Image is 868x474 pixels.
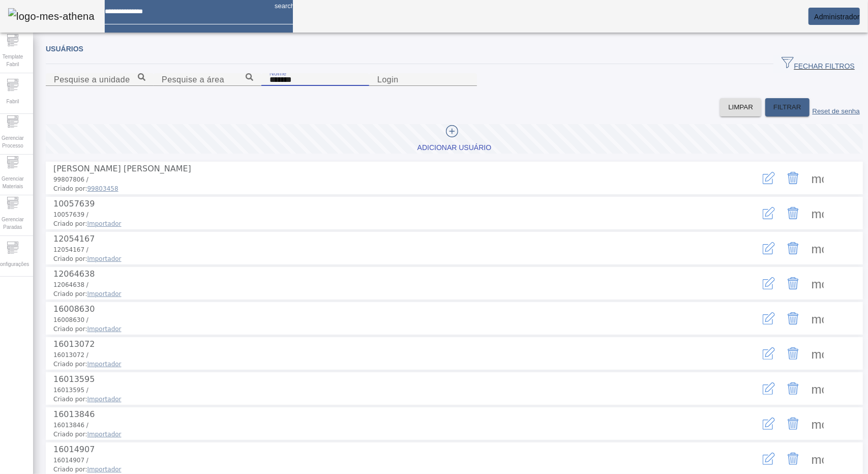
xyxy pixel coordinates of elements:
span: 16013072 [53,339,95,349]
button: Mais [805,341,830,366]
button: Delete [781,447,805,471]
span: 16013846 [53,409,95,419]
span: FECHAR FILTROS [782,56,855,72]
span: 16013595 [53,374,95,384]
span: Administrador [814,13,860,21]
span: Criado por: [53,184,726,193]
span: Criado por: [53,219,726,228]
button: Delete [781,201,805,225]
span: 12054167 / [53,246,88,253]
span: 16014907 [53,445,95,454]
button: Mais [805,411,830,436]
mat-label: Pesquise a unidade [54,75,130,84]
span: Importador [87,431,122,438]
button: Mais [805,306,830,331]
span: Usuários [46,45,83,53]
span: 16013072 / [53,351,88,359]
span: 16008630 / [53,316,88,323]
span: 99807806 / [53,176,88,183]
label: Reset de senha [813,107,860,115]
span: Importador [87,325,122,333]
button: Mais [805,447,830,471]
mat-label: Nome [270,70,287,76]
button: Mais [805,376,830,401]
img: logo-mes-athena [8,8,95,24]
button: Reset de senha [810,98,863,116]
span: FILTRAR [773,102,801,112]
span: Criado por: [53,360,726,369]
button: Adicionar Usuário [46,124,863,154]
span: 16013595 / [53,387,88,394]
span: [PERSON_NAME] [PERSON_NAME] [53,164,191,173]
mat-label: Login [377,75,399,84]
button: Mais [805,166,830,190]
span: Importador [87,466,122,473]
button: Delete [781,166,805,190]
button: Delete [781,306,805,331]
button: Mais [805,271,830,295]
span: Criado por: [53,465,726,474]
span: Importador [87,290,122,298]
button: FECHAR FILTROS [773,55,863,73]
span: 12054167 [53,234,95,244]
span: 12064638 [53,269,95,279]
button: FILTRAR [765,98,810,116]
span: 10057639 [53,199,95,209]
span: LIMPAR [728,102,753,112]
button: Mais [805,201,830,225]
button: Delete [781,376,805,401]
span: Criado por: [53,254,726,263]
button: LIMPAR [720,98,761,116]
span: Importador [87,396,122,403]
button: Delete [781,341,805,366]
button: Delete [781,271,805,295]
button: Delete [781,411,805,436]
span: 99803458 [87,185,118,192]
span: 16013846 / [53,422,88,429]
span: 12064638 / [53,281,88,288]
span: Fabril [3,95,22,108]
span: Importador [87,255,122,262]
span: Criado por: [53,430,726,439]
input: Number [54,74,145,86]
input: Number [162,74,253,86]
span: Criado por: [53,289,726,299]
span: 10057639 / [53,211,88,218]
span: Importador [87,361,122,368]
span: Criado por: [53,324,726,334]
div: Adicionar Usuário [417,143,491,153]
span: 16014907 / [53,457,88,464]
span: Importador [87,220,122,227]
button: Mais [805,236,830,260]
button: Delete [781,236,805,260]
span: 16008630 [53,304,95,314]
span: Criado por: [53,395,726,404]
mat-label: Pesquise a área [162,75,224,84]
